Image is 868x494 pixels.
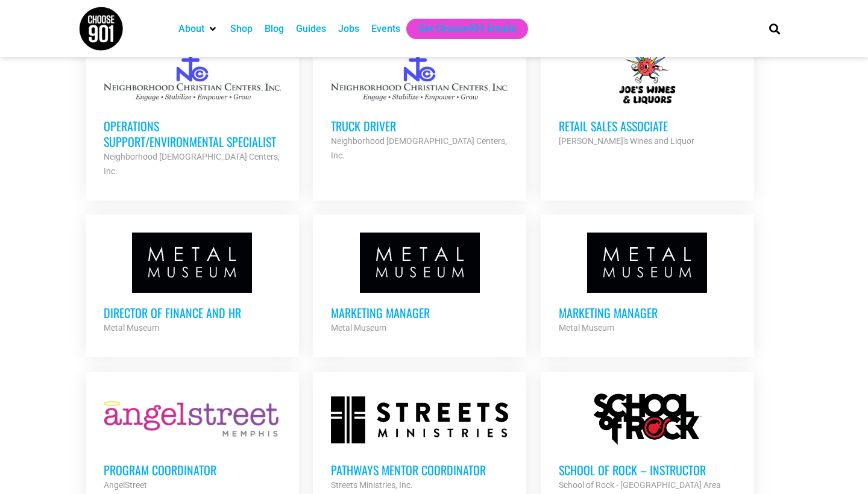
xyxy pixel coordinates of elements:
h3: Operations Support/Environmental Specialist [104,118,281,149]
a: Guides [296,22,326,36]
strong: [PERSON_NAME]'s Wines and Liquor [559,136,694,146]
strong: Metal Museum [104,323,159,333]
h3: Marketing Manager [331,305,508,320]
strong: AngelStreet [104,480,147,490]
a: Events [371,22,400,36]
a: Director of Finance and HR Metal Museum [86,214,299,353]
h3: School of Rock – Instructor [559,462,736,478]
strong: Streets Ministries, Inc. [331,480,413,490]
strong: Neighborhood [DEMOGRAPHIC_DATA] Centers, Inc. [331,136,507,160]
h3: Director of Finance and HR [104,305,281,320]
h3: Retail Sales Associate [559,118,736,134]
a: Shop [230,22,253,36]
strong: Neighborhood [DEMOGRAPHIC_DATA] Centers, Inc. [104,152,280,176]
a: Blog [265,22,284,36]
div: Search [765,19,785,39]
h3: Pathways Mentor Coordinator [331,462,508,478]
a: About [178,22,204,36]
h3: Marketing Manager [559,305,736,320]
h3: Program Coordinator [104,462,281,478]
div: About [172,19,224,39]
h3: Truck Driver [331,118,508,134]
a: Operations Support/Environmental Specialist Neighborhood [DEMOGRAPHIC_DATA] Centers, Inc. [86,28,299,196]
strong: Metal Museum [331,323,386,333]
a: Marketing Manager Metal Museum [541,214,754,353]
a: Marketing Manager Metal Museum [313,214,526,353]
a: Get Choose901 Emails [418,22,516,36]
a: Jobs [338,22,359,36]
a: Truck Driver Neighborhood [DEMOGRAPHIC_DATA] Centers, Inc. [313,28,526,181]
strong: Metal Museum [559,323,614,333]
a: Retail Sales Associate [PERSON_NAME]'s Wines and Liquor [541,28,754,166]
strong: School of Rock - [GEOGRAPHIC_DATA] Area [559,480,721,490]
nav: Main nav [172,19,749,39]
